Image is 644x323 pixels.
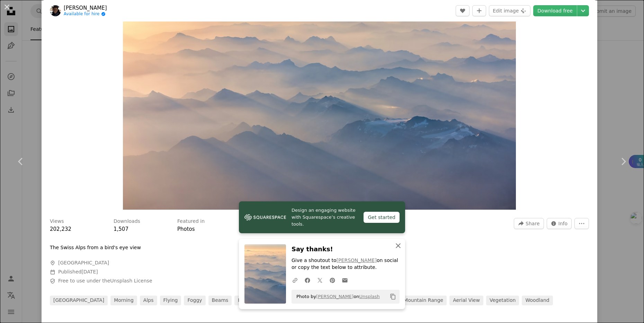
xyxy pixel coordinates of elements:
span: Share [526,218,539,229]
span: Published [58,269,98,274]
span: Free to use under the [58,278,152,285]
a: Share on Twitter [314,273,326,287]
a: morning [110,296,137,305]
a: vegetation [486,296,519,305]
p: The Swiss Alps from a bird's eye view [50,244,141,251]
time: August 17, 2025 at 7:19:46 PM GMT+8 [81,269,98,274]
a: woodland [522,296,553,305]
a: [PERSON_NAME] [337,257,377,263]
a: [PERSON_NAME] [64,5,107,11]
a: Share on Facebook [301,273,314,287]
h3: Say thanks! [292,244,400,254]
h3: Views [50,218,64,225]
img: file-1606177908946-d1eed1cbe4f5image [244,212,286,222]
a: foggy [184,296,205,305]
a: aerial view [449,296,483,305]
a: Download free [533,5,577,16]
a: Share on Pinterest [326,273,339,287]
a: Available for hire [64,11,107,17]
span: Photo by on [293,291,380,302]
a: mountain range [400,296,447,305]
a: flying [160,296,181,305]
a: beams [208,296,232,305]
a: Next [602,128,644,195]
h3: Downloads [114,218,140,225]
button: Add to Collection [472,5,486,16]
a: Photos [177,226,195,232]
a: alps [140,296,157,305]
button: More Actions [574,218,589,229]
a: Share over email [339,273,351,287]
button: Like [456,5,469,16]
span: Info [558,218,568,229]
a: [GEOGRAPHIC_DATA] [50,296,108,305]
span: 202,232 [50,226,71,232]
div: Get started [364,212,400,223]
span: Design an engaging website with Squarespace’s creative tools. [292,207,358,228]
button: Share this image [514,218,544,229]
span: [GEOGRAPHIC_DATA] [58,260,109,267]
button: Choose download size [577,5,589,16]
button: Stats about this image [547,218,572,229]
a: Unsplash License [110,278,152,283]
p: Give a shoutout to on social or copy the text below to attribute. [292,257,400,271]
img: Go to Andreas Slotosch's profile [50,5,61,16]
button: Edit image [489,5,530,16]
a: [PERSON_NAME] [316,294,354,299]
a: forest [234,296,256,305]
h3: Featured in [177,218,205,225]
button: Copy to clipboard [387,291,399,303]
a: Unsplash [359,294,379,299]
span: 1,507 [114,226,128,232]
a: Design an engaging website with Squarespace’s creative tools.Get started [239,201,405,233]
